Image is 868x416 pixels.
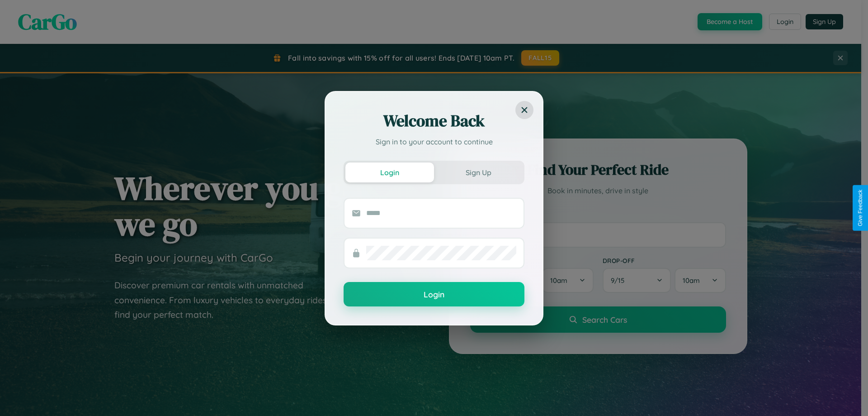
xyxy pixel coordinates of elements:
[434,163,523,182] button: Sign Up
[344,136,524,147] p: Sign in to your account to continue
[857,190,863,226] div: Give Feedback
[344,110,524,132] h2: Welcome Back
[345,163,434,182] button: Login
[344,282,524,306] button: Login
